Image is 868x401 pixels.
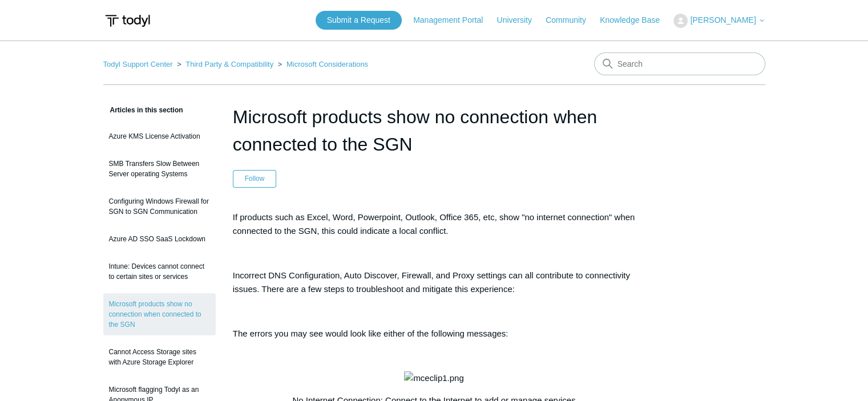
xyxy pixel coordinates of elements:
li: Microsoft Considerations [276,60,368,68]
p: If products such as Excel, Word, Powerpoint, Outlook, Office 365, etc, show "no internet connecti... [233,210,636,238]
button: Follow Article [233,170,277,187]
a: Azure KMS License Activation [103,125,216,147]
a: Community [546,14,597,26]
a: Management Portal [413,14,494,26]
a: Intune: Devices cannot connect to certain sites or services [103,256,216,287]
a: Submit a Request [316,11,402,30]
span: Articles in this section [103,106,183,114]
li: Todyl Support Center [103,60,175,68]
span: [PERSON_NAME] [690,15,756,25]
input: Search [594,52,765,75]
a: Third Party & Compatibility [185,60,273,68]
p: The errors you may see would look like either of the following messages: [233,327,636,341]
a: Knowledge Base [600,14,671,26]
a: Todyl Support Center [103,60,173,68]
a: Cannot Access Storage sites with Azure Storage Explorer [103,341,216,373]
a: Azure AD SSO SaaS Lockdown [103,228,216,250]
a: Microsoft products show no connection when connected to the SGN [103,293,216,335]
a: Configuring Windows Firewall for SGN to SGN Communication [103,191,216,222]
a: Microsoft Considerations [286,60,368,68]
p: Incorrect DNS Configuration, Auto Discover, Firewall, and Proxy settings can all contribute to co... [233,269,636,296]
a: SMB Transfers Slow Between Server operating Systems [103,153,216,185]
img: mceclip1.png [404,371,463,385]
button: [PERSON_NAME] [673,14,765,28]
img: Todyl Support Center Help Center home page [103,10,152,31]
h1: Microsoft products show no connection when connected to the SGN [233,103,636,158]
a: University [496,14,543,26]
li: Third Party & Compatibility [175,60,276,68]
